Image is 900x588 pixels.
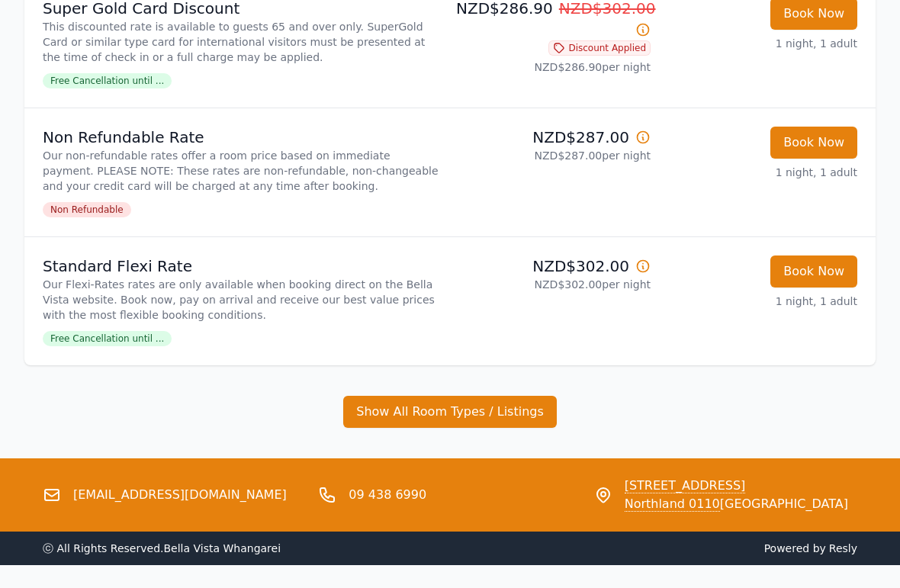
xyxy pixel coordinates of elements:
[456,541,857,556] span: Powered by
[43,542,281,554] span: ⓒ All Rights Reserved. Bella Vista Whangarei
[548,40,651,56] span: Discount Applied
[663,36,857,51] p: 1 night, 1 adult
[43,19,444,65] p: This discounted rate is available to guests 65 and over only. SuperGold Card or similar type card...
[770,127,857,159] button: Book Now
[456,277,651,292] p: NZD$302.00 per night
[456,59,651,75] p: NZD$286.90 per night
[349,486,426,504] a: 09 438 6990
[73,486,287,504] a: [EMAIL_ADDRESS][DOMAIN_NAME]
[770,255,857,288] button: Book Now
[625,495,848,513] span: [GEOGRAPHIC_DATA]
[43,148,444,194] p: Our non-refundable rates offer a room price based on immediate payment. PLEASE NOTE: These rates ...
[43,331,172,346] span: Free Cancellation until ...
[456,127,651,148] p: NZD$287.00
[829,542,857,554] a: Resly
[43,73,172,88] span: Free Cancellation until ...
[663,165,857,180] p: 1 night, 1 adult
[43,277,444,323] p: Our Flexi-Rates rates are only available when booking direct on the Bella Vista website. Book now...
[43,202,131,217] span: Non Refundable
[43,255,444,277] p: Standard Flexi Rate
[456,148,651,163] p: NZD$287.00 per night
[43,127,444,148] p: Non Refundable Rate
[343,396,557,428] button: Show All Room Types / Listings
[663,294,857,309] p: 1 night, 1 adult
[456,255,651,277] p: NZD$302.00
